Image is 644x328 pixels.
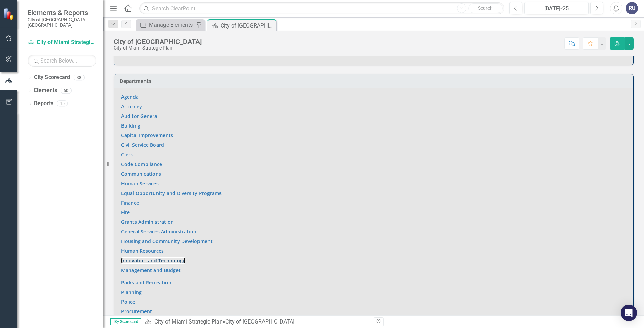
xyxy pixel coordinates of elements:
a: Grants Administration [121,219,174,225]
div: City of [GEOGRAPHIC_DATA] [225,318,294,325]
div: 60 [61,88,72,94]
a: Procurement [121,308,152,315]
div: 38 [74,75,85,80]
a: Auditor General [121,113,159,119]
a: Human Services [121,180,159,187]
a: Fire [121,209,130,216]
a: Elements [34,87,57,95]
div: 15 [57,101,68,107]
button: RU [626,2,638,14]
a: Manage Elements [138,21,194,29]
div: City of [GEOGRAPHIC_DATA] [221,21,275,30]
a: City of Miami Strategic Plan [154,318,223,325]
span: Search [478,5,493,11]
a: City Scorecard [34,74,70,81]
a: Capital Improvements [121,132,173,139]
a: Equal Opportunity and Diversity Programs [121,190,222,196]
a: Communications [121,171,161,177]
h3: Departments [120,78,630,84]
a: Management and Budget [121,267,181,273]
a: Reports [34,100,53,108]
a: Civil Service Board [121,142,164,148]
input: Search ClearPoint... [139,2,504,14]
div: City of [GEOGRAPHIC_DATA] [114,38,202,45]
div: [DATE]-25 [527,4,586,13]
a: Attorney [121,103,142,110]
a: Agenda [121,94,139,100]
a: Clerk [121,151,133,158]
div: Manage Elements [149,21,194,29]
button: Search [468,3,503,13]
a: Finance [121,199,139,206]
a: General Services Administration [121,228,196,235]
span: Elements & Reports [28,9,96,17]
div: City of Miami Strategic Plan [114,45,202,51]
a: Planning [121,289,142,295]
a: Code Compliance [121,161,162,167]
span: By Scorecard [110,318,141,325]
small: City of [GEOGRAPHIC_DATA], [GEOGRAPHIC_DATA] [28,17,96,28]
a: Human Resources [121,248,164,254]
input: Search Below... [28,55,96,67]
a: Parks and Recreation [121,279,171,286]
a: Housing and Community Development [121,238,213,244]
a: Innovation and Technology [121,257,185,264]
div: » [145,318,368,326]
button: [DATE]-25 [524,2,589,14]
a: Building [121,122,140,129]
a: Police [121,298,135,305]
div: Open Intercom Messenger [621,305,637,321]
a: City of Miami Strategic Plan [28,39,96,46]
img: ClearPoint Strategy [3,8,15,20]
